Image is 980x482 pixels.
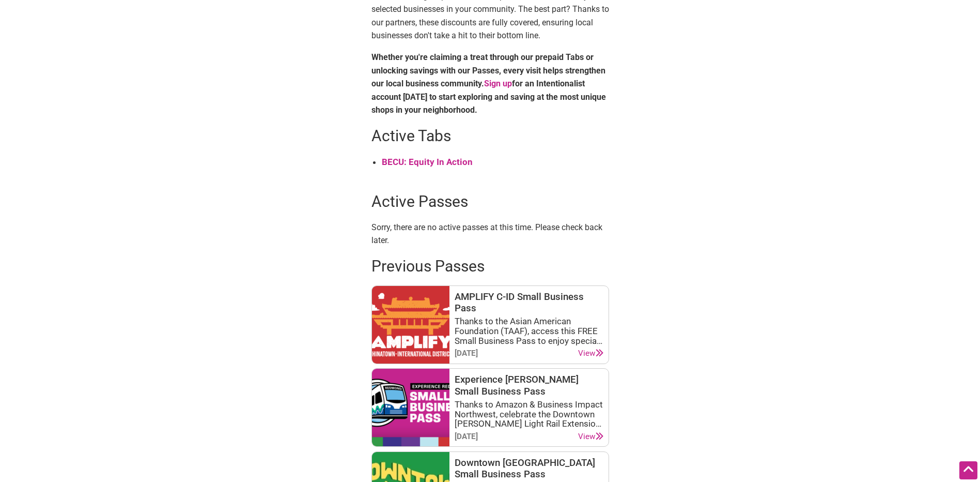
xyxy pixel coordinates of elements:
[484,79,512,88] a: Sign up
[372,286,449,364] img: AMPLIFY - Chinatown-International District
[371,191,609,213] h2: Active Passes
[959,461,977,479] div: Scroll Back to Top
[371,125,609,147] h2: Active Tabs
[455,457,603,480] h3: Downtown [GEOGRAPHIC_DATA] Small Business Pass
[578,432,603,442] a: View
[455,374,603,397] h3: Experience [PERSON_NAME] Small Business Pass
[371,52,606,115] strong: Whether you're claiming a treat through our prepaid Tabs or unlocking savings with our Passes, ev...
[371,221,609,247] p: Sorry, there are no active passes at this time. Please check back later.
[578,349,603,358] a: View
[455,432,478,442] div: [DATE]
[382,157,473,167] a: BECU: Equity In Action
[455,400,603,429] div: Thanks to Amazon & Business Impact Northwest, celebrate the Downtown [PERSON_NAME] Light Rail Ext...
[455,317,603,345] div: Thanks to the Asian American Foundation (TAAF), access this FREE Small Business Pass to enjoy spe...
[455,291,603,314] h3: AMPLIFY C-ID Small Business Pass
[455,349,478,358] div: [DATE]
[371,255,609,277] h2: Previous Passes
[372,369,449,446] img: Experience Redmond Small Business Pass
